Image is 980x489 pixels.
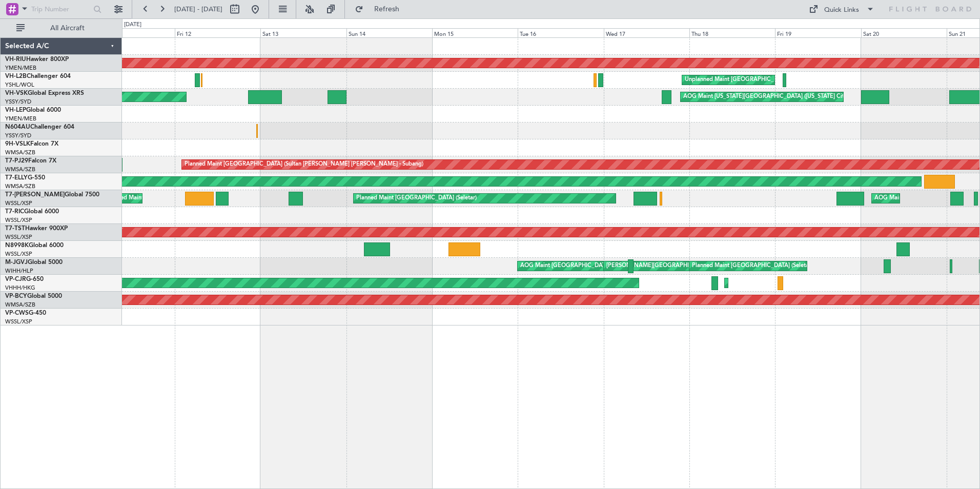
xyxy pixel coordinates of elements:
div: Planned Maint [GEOGRAPHIC_DATA] ([GEOGRAPHIC_DATA] Intl) [727,275,899,291]
a: WMSA/SZB [5,301,35,309]
span: VH-RIU [5,56,26,63]
a: WSSL/XSP [5,199,32,207]
div: Mon 15 [432,28,518,37]
a: T7-PJ29Falcon 7X [5,158,56,164]
div: Sat 20 [861,28,947,37]
span: T7-PJ29 [5,158,28,164]
a: WSSL/XSP [5,233,32,241]
a: YSSY/SYD [5,132,31,139]
a: VH-L2BChallenger 604 [5,73,71,79]
button: All Aircraft [11,20,111,36]
div: Thu 11 [89,28,175,37]
span: All Aircraft [27,25,108,32]
span: M-JGVJ [5,259,28,266]
a: VH-LEPGlobal 6000 [5,107,61,113]
input: Trip Number [31,2,90,17]
span: 9H-VSLK [5,141,30,147]
a: 9H-VSLKFalcon 7X [5,141,58,147]
span: Refresh [365,6,409,13]
a: VH-RIUHawker 800XP [5,56,69,63]
span: VH-VSK [5,90,28,96]
span: VP-BCY [5,293,27,299]
a: WMSA/SZB [5,166,35,173]
span: VP-CWS [5,310,29,316]
span: T7-[PERSON_NAME] [5,192,65,198]
div: Fri 19 [775,28,861,37]
a: VP-BCYGlobal 5000 [5,293,62,299]
a: T7-ELLYG-550 [5,175,45,181]
span: T7-ELLY [5,175,28,181]
div: Wed 17 [604,28,689,37]
div: AOG Maint [GEOGRAPHIC_DATA] (Halim Intl) [520,258,640,274]
a: M-JGVJGlobal 5000 [5,259,63,266]
a: WSSL/XSP [5,318,32,325]
span: VH-LEP [5,107,26,113]
span: N604AU [5,124,30,130]
a: T7-TSTHawker 900XP [5,226,68,232]
div: Unplanned Maint [GEOGRAPHIC_DATA] ([GEOGRAPHIC_DATA]) [685,72,853,88]
span: T7-RIC [5,209,24,215]
a: WMSA/SZB [5,149,35,156]
a: YSSY/SYD [5,98,31,106]
a: WSSL/XSP [5,216,32,224]
div: Thu 18 [689,28,775,37]
div: Sat 13 [260,28,346,37]
a: VP-CWSG-450 [5,310,46,316]
span: VP-CJR [5,276,26,282]
a: T7-[PERSON_NAME]Global 7500 [5,192,99,198]
div: Quick Links [824,5,859,15]
span: [DATE] - [DATE] [174,5,222,14]
div: Sun 14 [346,28,432,37]
div: AOG Maint [US_STATE][GEOGRAPHIC_DATA] ([US_STATE] City Intl) [683,89,859,105]
div: [DATE] [124,21,141,29]
div: Tue 16 [518,28,603,37]
div: Planned Maint [GEOGRAPHIC_DATA] (Seletar) [356,191,477,206]
button: Refresh [350,1,412,17]
div: Fri 12 [175,28,260,37]
a: N8998KGlobal 6000 [5,242,64,249]
a: WMSA/SZB [5,182,35,190]
div: Planned Maint [GEOGRAPHIC_DATA] (Seletar) [692,258,812,274]
span: T7-TST [5,226,25,232]
a: WSSL/XSP [5,250,32,258]
a: N604AUChallenger 604 [5,124,74,130]
a: VP-CJRG-650 [5,276,44,282]
button: Quick Links [804,1,880,17]
a: T7-RICGlobal 6000 [5,209,59,215]
span: VH-L2B [5,73,27,79]
div: [PERSON_NAME][GEOGRAPHIC_DATA] ([PERSON_NAME] Intl) [606,258,773,274]
div: Planned Maint [GEOGRAPHIC_DATA] (Sultan [PERSON_NAME] [PERSON_NAME] - Subang) [185,157,423,172]
a: WIHH/HLP [5,267,33,275]
a: VHHH/HKG [5,284,35,292]
a: YSHL/WOL [5,81,34,89]
a: YMEN/MEB [5,64,36,72]
span: N8998K [5,242,29,249]
a: YMEN/MEB [5,115,36,123]
a: VH-VSKGlobal Express XRS [5,90,84,96]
